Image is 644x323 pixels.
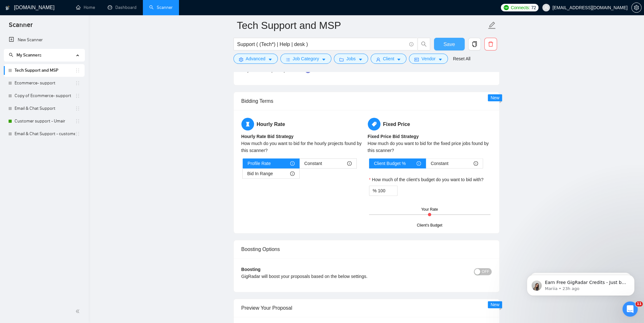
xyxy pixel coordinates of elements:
a: Email & Chat Support [15,102,75,115]
span: user [544,5,548,10]
a: Customer support - Umair [15,115,75,128]
span: Constant [304,159,322,168]
a: dashboardDashboard [108,5,137,10]
div: How much do you want to bid for the hourly projects found by this scanner? [241,140,365,154]
span: bars [286,57,290,62]
div: Boosting Options [241,240,492,258]
li: Ecommerce- support [4,77,85,89]
span: search [9,53,13,57]
b: Hourly Rate Bid Strategy [241,134,294,139]
span: My Scanners [9,52,41,58]
span: Constant [431,159,449,168]
input: Scanner name... [237,17,487,33]
div: GigRadar will boost your proposals based on the below settings. [241,273,429,280]
li: Copy of Ecommerce- support [4,89,85,102]
a: searchScanner [149,5,173,10]
button: userClientcaret-down [371,54,407,64]
li: Email & Chat Support - customer support S-1 [4,128,85,140]
a: New Scanner [9,34,80,46]
iframe: Intercom live chat [622,301,638,317]
span: 72 [531,4,536,11]
span: holder [75,131,80,136]
span: Advanced [246,55,265,62]
span: copy [469,41,481,47]
h5: Fixed Price [368,118,492,130]
button: folderJobscaret-down [334,54,368,64]
span: Client Budget % [374,159,406,168]
span: caret-down [438,57,443,62]
div: Client's Budget [417,222,442,228]
li: Customer support - Umair [4,115,85,128]
button: barsJob Categorycaret-down [280,54,331,64]
span: caret-down [358,57,363,62]
a: Reset All [453,55,470,62]
div: Preview Your Proposal [241,299,492,317]
span: caret-down [268,57,272,62]
span: double-left [75,308,82,314]
span: info-circle [474,161,478,166]
span: caret-down [322,57,326,62]
span: caret-down [397,57,401,62]
span: Save [443,40,455,48]
span: user [376,57,380,62]
button: delete [484,38,497,50]
span: setting [239,57,243,62]
li: Tech Support and MSP [4,64,85,77]
span: delete [485,41,497,47]
span: New [490,95,499,100]
span: search [418,41,430,47]
b: Fixed Price Bid Strategy [368,134,419,139]
span: Scanner [4,20,38,34]
button: setting [631,3,641,13]
div: How much do you want to bid for the fixed price jobs found by this scanner? [368,140,492,154]
span: tag [368,118,380,130]
span: OFF [482,268,489,275]
span: Connects: [511,4,530,11]
input: How much of the client's budget do you want to bid with? [378,186,397,195]
b: Boosting [241,267,261,272]
a: homeHome [76,5,95,10]
iframe: Intercom notifications message [517,261,644,306]
span: holder [75,93,80,98]
span: info-circle [417,161,421,166]
img: upwork-logo.png [504,5,509,10]
span: Profile Rate [248,159,271,168]
span: hourglass [241,118,254,130]
a: Copy of Ecommerce- support [15,89,75,102]
span: New [490,302,499,307]
span: folder [339,57,344,62]
a: Email & Chat Support - customer support S-1 [15,128,75,140]
label: How much of the client's budget do you want to bid with? [369,176,484,183]
a: Ecommerce- support [15,77,75,89]
a: Most frequent questions: [254,68,303,73]
div: Tooltip anchor [305,67,311,73]
a: setting [631,5,641,10]
span: info-circle [290,171,295,176]
li: New Scanner [4,34,85,46]
button: settingAdvancedcaret-down [233,54,278,64]
span: holder [75,106,80,111]
span: Vendor [421,55,435,62]
span: idcard [414,57,419,62]
li: Email & Chat Support [4,102,85,115]
span: setting [632,5,641,10]
span: Jobs [346,55,356,62]
button: search [418,38,430,50]
span: info-circle [347,161,352,166]
span: Bid In Range [247,169,273,178]
span: info-circle [290,161,295,166]
button: Save [434,38,465,50]
span: Client [383,55,394,62]
span: holder [75,119,80,124]
div: Your Rate [421,207,438,213]
a: Tech Support and MSP [15,64,75,77]
span: info-circle [409,42,413,46]
span: Job Category [293,55,319,62]
button: idcardVendorcaret-down [409,54,448,64]
span: holder [75,81,80,86]
img: logo [5,3,10,13]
